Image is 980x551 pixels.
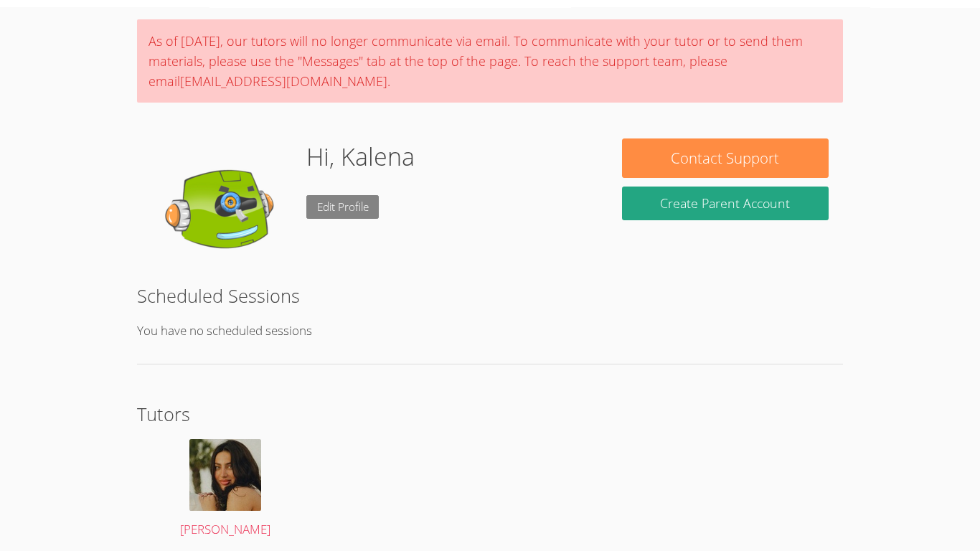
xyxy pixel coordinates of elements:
a: [PERSON_NAME] [151,439,300,540]
button: Create Parent Account [622,187,829,220]
img: default.png [151,138,295,282]
button: Contact Support [622,138,829,178]
h2: Tutors [137,400,843,428]
a: Edit Profile [306,195,380,219]
p: You have no scheduled sessions [137,321,843,342]
div: As of [DATE], our tutors will no longer communicate via email. To communicate with your tutor or ... [137,19,843,103]
span: [PERSON_NAME] [180,521,270,537]
img: avatar.png [189,439,261,511]
h2: Scheduled Sessions [137,282,843,309]
h1: Hi, Kalena [306,138,415,175]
